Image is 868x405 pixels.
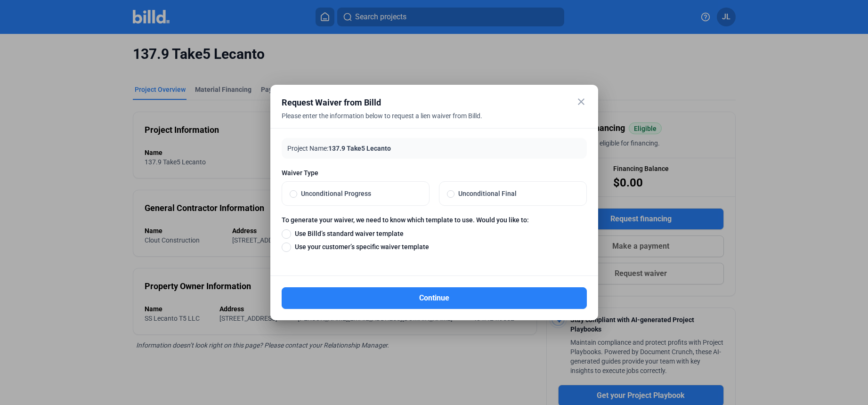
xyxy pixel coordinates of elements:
[576,96,587,107] mat-icon: close
[291,229,404,238] span: Use Billd’s standard waiver template
[282,287,587,309] button: Continue
[282,96,563,109] div: Request Waiver from Billd
[282,111,563,132] div: Please enter the information below to request a lien waiver from Billd.
[282,215,587,228] label: To generate your waiver, we need to know which template to use. Would you like to:
[328,145,391,152] span: 137.9 Take5 Lecanto
[287,145,328,152] span: Project Name:
[282,168,587,178] span: Waiver Type
[297,189,422,198] span: Unconditional Progress
[454,189,579,198] span: Unconditional Final
[291,242,429,251] span: Use your customer’s specific waiver template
